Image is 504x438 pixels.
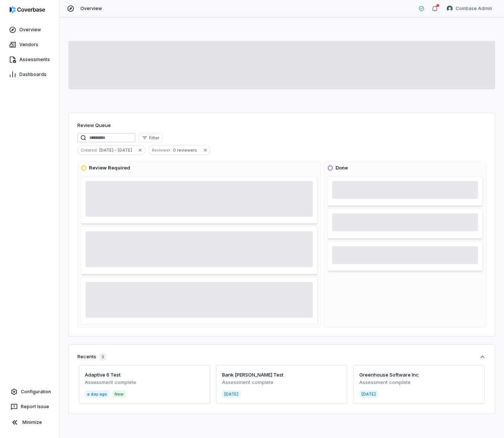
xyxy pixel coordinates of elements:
a: Greenhouse Software Inc [359,372,419,378]
a: Overview [1,23,58,36]
span: Reviewer : [149,147,173,153]
img: Coinbase Admin avatar [447,6,453,12]
span: 3 [99,353,106,361]
span: Minimize [22,419,42,425]
span: Assessments [19,57,50,63]
h1: Review Queue [77,122,111,129]
span: Overview [19,27,41,33]
span: Overview [80,6,102,12]
span: 0 reviewers [173,147,200,153]
a: Dashboards [1,68,58,81]
span: Coinbase Admin [456,6,492,12]
div: Recents [77,353,106,361]
span: Configuration [21,389,51,395]
button: Report Issue [3,400,56,413]
span: Filter [149,135,159,141]
a: Vendors [1,38,58,51]
span: Vendors [19,42,38,48]
button: Recents3 [77,353,486,361]
span: [DATE] - [DATE] [99,147,135,153]
a: Adaptive 6 Test [85,372,121,378]
a: Configuration [3,385,56,399]
span: Report Issue [21,404,49,410]
a: Assessments [1,53,58,66]
span: Dashboards [19,72,46,77]
h3: Review Required [89,164,130,172]
span: Created : [78,147,99,153]
img: logo-D7KZi-bG.svg [10,6,45,13]
button: Filter [138,133,163,142]
button: Coinbase Admin avatarCoinbase Admin [442,3,497,14]
h3: Done [336,164,348,172]
button: Minimize [3,415,56,430]
a: Bank [PERSON_NAME] Test [222,372,283,378]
